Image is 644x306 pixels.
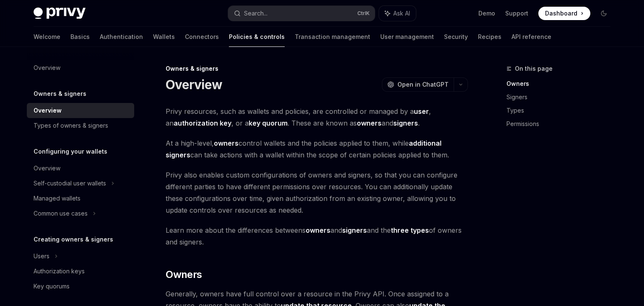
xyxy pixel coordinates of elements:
[34,208,88,219] div: Common use cases
[27,118,134,133] a: Types of owners & signers
[414,107,429,116] strong: user
[506,104,617,117] a: Types
[34,105,62,116] div: Overview
[153,27,175,47] a: Wallets
[506,90,617,104] a: Signers
[100,27,143,47] a: Authentication
[34,147,107,157] h5: Configuring your wallets
[34,121,108,131] div: Types of owners & signers
[34,234,113,244] h5: Creating owners & signers
[34,27,60,47] a: Welcome
[379,6,416,21] button: Ask AI
[34,251,49,261] div: Users
[357,10,370,17] span: Ctrl K
[380,27,434,47] a: User management
[357,119,382,127] strong: owners
[244,8,267,18] div: Search...
[166,137,468,161] span: At a high-level, control wallets and the policies applied to them, while can take actions with a ...
[306,226,330,234] strong: owners
[166,169,468,216] span: Privy also enables custom configurations of owners and signers, so that you can configure differe...
[34,281,70,291] div: Key quorums
[393,9,410,18] span: Ask AI
[444,27,468,47] a: Security
[166,268,202,281] span: Owners
[393,119,418,127] strong: signers
[478,27,501,47] a: Recipes
[597,7,610,20] button: Toggle dark mode
[545,9,577,18] span: Dashboard
[34,8,86,19] img: dark logo
[512,27,551,47] a: API reference
[538,7,590,20] a: Dashboard
[414,107,429,116] a: user
[166,105,468,129] span: Privy resources, such as wallets and policies, are controlled or managed by a , an , or a . These...
[306,226,330,235] a: owners
[342,226,367,234] strong: signers
[342,226,367,235] a: signers
[27,60,134,75] a: Overview
[174,119,231,127] strong: authorization key
[228,6,375,21] button: Search...CtrlK
[391,226,429,234] strong: three types
[34,89,86,99] h5: Owners & signers
[295,27,370,47] a: Transaction management
[506,117,617,131] a: Permissions
[174,119,231,128] a: authorization key
[229,27,285,47] a: Policies & controls
[34,266,85,276] div: Authorization keys
[505,9,528,18] a: Support
[382,77,454,92] button: Open in ChatGPT
[27,279,134,294] a: Key quorums
[249,119,288,127] strong: key quorum
[34,193,80,203] div: Managed wallets
[34,178,106,188] div: Self-custodial user wallets
[27,191,134,206] a: Managed wallets
[34,63,60,73] div: Overview
[27,161,134,176] a: Overview
[515,64,553,74] span: On this page
[397,80,449,89] span: Open in ChatGPT
[34,163,60,173] div: Overview
[166,64,468,73] div: Owners & signers
[185,27,219,47] a: Connectors
[27,103,134,118] a: Overview
[249,119,288,128] a: key quorum
[506,77,617,90] a: Owners
[166,77,222,92] h1: Overview
[70,27,90,47] a: Basics
[478,9,495,18] a: Demo
[27,264,134,279] a: Authorization keys
[214,139,239,147] strong: owners
[391,226,429,235] a: three types
[166,224,468,248] span: Learn more about the differences betweens and and the of owners and signers.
